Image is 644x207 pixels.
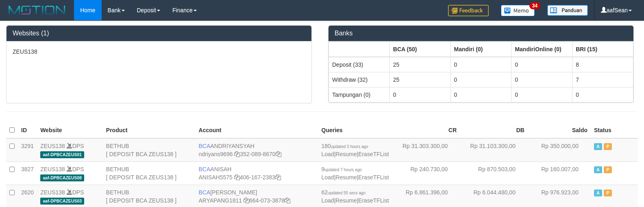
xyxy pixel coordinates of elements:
[460,161,528,185] td: Rp 870.503,00
[234,174,240,181] a: Copy ANISAH5575 to clipboard
[604,143,612,150] span: Paused
[324,168,362,172] span: updated 7 hours ago
[460,138,528,162] td: Rp 31.103.300,00
[329,87,390,102] td: Tampungan (0)
[335,197,357,204] a: Resume
[40,189,65,196] a: ZEUS138
[392,122,460,138] th: CR
[275,174,281,181] a: Copy 4061672383 to clipboard
[196,122,318,138] th: Account
[450,72,511,87] td: 0
[604,190,612,196] span: Paused
[329,41,390,57] th: Group: activate to sort column ascending
[594,190,602,196] span: Active
[448,5,489,16] img: Feedback.jpg
[40,174,84,181] span: aaf-DPBCAZEUS08
[37,161,103,185] td: DPS
[196,161,318,185] td: ANISAH 406-167-2383
[511,41,572,57] th: Group: activate to sort column ascending
[18,138,37,162] td: 3291
[244,197,249,204] a: Copy ARYAPANG1811 to clipboard
[40,166,65,172] a: ZEUS138
[199,189,211,196] span: BCA
[285,197,290,204] a: Copy 6640733878 to clipboard
[322,189,389,204] span: | |
[322,143,368,149] span: 180
[331,144,368,149] span: updated 3 hours ago
[40,151,84,158] span: aaf-DPBCAZEUS01
[572,57,633,72] td: 8
[450,57,511,72] td: 0
[450,87,511,102] td: 0
[13,48,305,56] p: ZEUS138
[322,189,366,196] span: 62
[199,166,211,172] span: BCA
[389,41,450,57] th: Group: activate to sort column ascending
[329,72,390,87] td: Withdraw (32)
[322,174,334,181] a: Load
[572,87,633,102] td: 0
[37,138,103,162] td: DPS
[389,72,450,87] td: 25
[40,198,84,205] span: aaf-DPBCAZEUS03
[392,138,460,162] td: Rp 31.303.300,00
[335,174,357,181] a: Resume
[450,41,511,57] th: Group: activate to sort column ascending
[511,72,572,87] td: 0
[199,174,233,181] a: ANISAH5575
[528,161,591,185] td: Rp 160.007,00
[18,161,37,185] td: 3827
[322,197,334,204] a: Load
[572,72,633,87] td: 7
[528,122,591,138] th: Saldo
[511,57,572,72] td: 0
[234,151,240,157] a: Copy ndriyans9696 to clipboard
[335,30,627,37] h3: Banks
[199,197,242,204] a: ARYAPANG1811
[40,143,65,149] a: ZEUS138
[322,166,389,181] span: | |
[392,161,460,185] td: Rp 240.730,00
[322,143,389,157] span: | |
[547,5,588,16] img: panduan.png
[103,122,196,138] th: Product
[389,87,450,102] td: 0
[103,138,196,162] td: BETHUB [ DEPOSIT BCA ZEUS138 ]
[528,138,591,162] td: Rp 350.000,00
[199,151,233,157] a: ndriyans9696
[322,166,362,172] span: 9
[276,151,281,157] a: Copy 3520898670 to clipboard
[199,143,211,149] span: BCA
[594,166,602,173] span: Active
[529,2,540,9] span: 34
[358,174,389,181] a: EraseTFList
[37,122,103,138] th: Website
[389,57,450,72] td: 25
[460,122,528,138] th: DB
[591,122,638,138] th: Status
[594,143,602,150] span: Active
[511,87,572,102] td: 0
[501,5,535,16] img: Button%20Memo.svg
[103,161,196,185] td: BETHUB [ DEPOSIT BCA ZEUS138 ]
[358,197,389,204] a: EraseTFList
[18,122,37,138] th: ID
[13,30,305,37] h3: Websites (1)
[335,151,357,157] a: Resume
[572,41,633,57] th: Group: activate to sort column ascending
[196,138,318,162] td: ANDRIYANSYAH 352-089-8670
[604,166,612,173] span: Paused
[6,4,68,16] img: MOTION_logo.png
[318,122,392,138] th: Queries
[328,191,366,195] span: updated 55 secs ago
[358,151,389,157] a: EraseTFList
[322,151,334,157] a: Load
[329,57,390,72] td: Deposit (33)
